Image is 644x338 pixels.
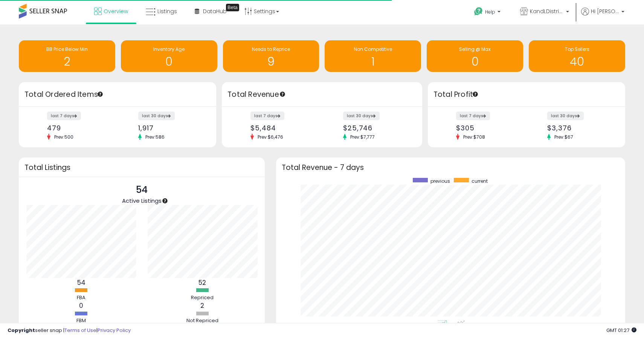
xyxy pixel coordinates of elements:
[23,55,111,68] h1: 2
[64,327,96,334] a: Terms of Use
[180,294,225,301] div: Repriced
[8,327,131,334] div: seller snap | |
[606,327,636,334] span: 2025-09-9 01:27 GMT
[200,301,204,310] b: 2
[227,89,417,100] h3: Total Revenue
[250,112,284,120] label: last 7 days
[591,8,619,15] span: Hi [PERSON_NAME]
[343,124,409,132] div: $25,746
[125,55,214,68] h1: 0
[162,197,168,204] div: Tooltip anchor
[430,178,450,184] span: previous
[77,278,85,287] b: 54
[459,46,491,52] span: Selling @ Max
[430,55,519,68] h1: 0
[79,301,83,310] b: 0
[47,124,112,132] div: 479
[325,40,421,72] a: Non Competitive 1
[98,327,131,334] a: Privacy Policy
[472,178,488,184] span: current
[472,91,479,98] div: Tooltip anchor
[104,8,128,15] span: Overview
[547,124,612,132] div: $3,376
[46,46,88,52] span: BB Price Below Min
[530,8,564,15] span: KandLDistribution LLC
[427,40,523,72] a: Selling @ Max 0
[250,124,316,132] div: $5,484
[227,55,316,68] h1: 9
[24,89,211,100] h3: Total Ordered Items
[433,89,620,100] h3: Total Profit
[456,112,490,120] label: last 7 days
[8,327,35,334] strong: Copyright
[198,278,206,287] b: 52
[24,165,259,170] h3: Total Listings
[529,40,625,72] a: Top Sellers 40
[203,8,227,15] span: DataHub
[459,134,489,140] span: Prev: $708
[121,40,217,72] a: Inventory Age 0
[226,4,239,11] div: Tooltip anchor
[533,55,621,68] h1: 40
[157,8,177,15] span: Listings
[485,9,495,15] span: Help
[252,46,290,52] span: Needs to Reprice
[565,46,589,52] span: Top Sellers
[180,317,225,324] div: Not Repriced
[581,8,624,24] a: Hi [PERSON_NAME]
[122,183,162,197] p: 54
[223,40,319,72] a: Needs to Reprice 9
[343,112,380,120] label: last 30 days
[122,197,162,205] span: Active Listings
[153,46,185,52] span: Inventory Age
[19,40,115,72] a: BB Price Below Min 2
[328,55,417,68] h1: 1
[346,134,378,140] span: Prev: $7,777
[254,134,287,140] span: Prev: $6,476
[456,124,521,132] div: $305
[50,134,77,140] span: Prev: 500
[47,112,81,120] label: last 7 days
[468,1,508,24] a: Help
[138,112,175,120] label: last 30 days
[551,134,577,140] span: Prev: $67
[97,91,104,98] div: Tooltip anchor
[59,294,104,301] div: FBA
[547,112,584,120] label: last 30 days
[354,46,392,52] span: Non Competitive
[474,7,483,16] i: Get Help
[59,317,104,324] div: FBM
[282,165,620,170] h3: Total Revenue - 7 days
[138,124,203,132] div: 1,917
[279,91,286,98] div: Tooltip anchor
[142,134,168,140] span: Prev: 586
